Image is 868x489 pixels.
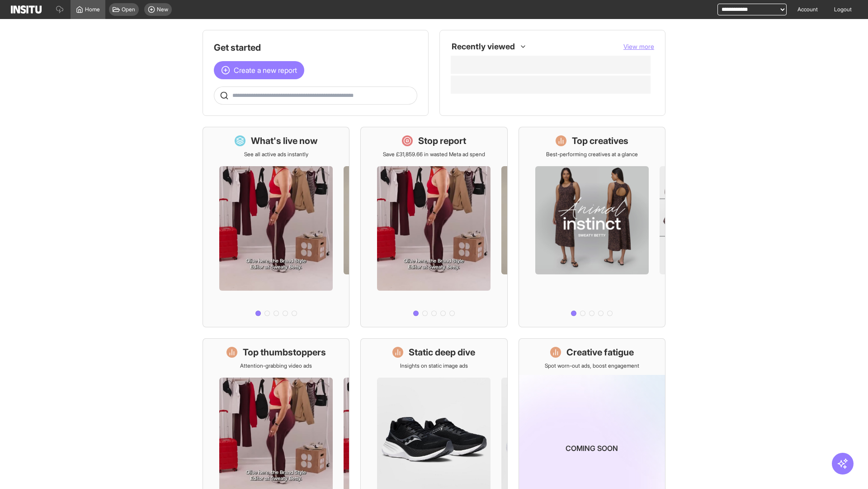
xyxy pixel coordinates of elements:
[157,6,168,13] span: New
[203,127,349,327] a: What's live nowSee all active ads instantly
[400,362,468,369] p: Insights on static image ads
[214,61,304,79] button: Create a new report
[418,134,466,147] h1: Stop report
[360,127,507,327] a: Stop reportSave £31,859.66 in wasted Meta ad spend
[409,346,475,359] h1: Static deep dive
[519,127,665,327] a: Top creativesBest-performing creatives at a glance
[11,5,42,14] img: Logo
[546,151,638,158] p: Best-performing creatives at a glance
[240,362,312,369] p: Attention-grabbing video ads
[623,43,654,50] span: View more
[234,65,297,76] span: Create a new report
[243,346,326,359] h1: Top thumbstoppers
[572,134,628,147] h1: Top creatives
[251,134,318,147] h1: What's live now
[122,6,135,13] span: Open
[85,6,100,13] span: Home
[214,41,417,54] h1: Get started
[383,151,485,158] p: Save £31,859.66 in wasted Meta ad spend
[623,42,654,51] button: View more
[244,151,308,158] p: See all active ads instantly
